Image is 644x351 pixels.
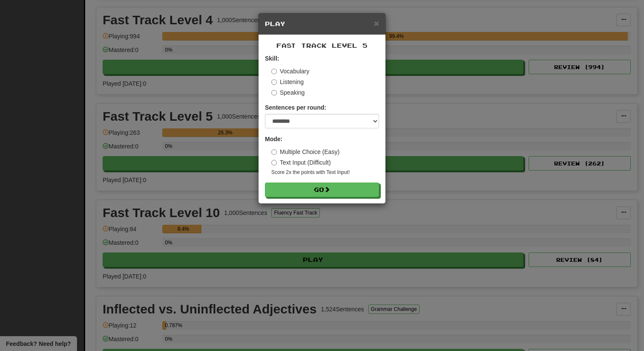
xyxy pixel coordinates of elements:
label: Sentences per round: [265,103,326,112]
input: Speaking [271,90,277,96]
strong: Skill: [265,55,279,62]
label: Multiple Choice (Easy) [271,148,339,156]
span: Fast Track Level 5 [276,42,368,49]
input: Text Input (Difficult) [271,160,277,165]
label: Listening [271,78,304,86]
button: Close [374,19,379,28]
input: Multiple Choice (Easy) [271,149,277,155]
small: Score 2x the points with Text Input ! [271,169,379,176]
input: Vocabulary [271,69,277,74]
h5: Play [265,20,379,28]
button: Go [265,183,379,197]
label: Vocabulary [271,67,309,75]
label: Speaking [271,88,305,97]
label: Text Input (Difficult) [271,158,331,167]
input: Listening [271,79,277,85]
strong: Mode: [265,136,282,142]
span: × [374,18,379,28]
